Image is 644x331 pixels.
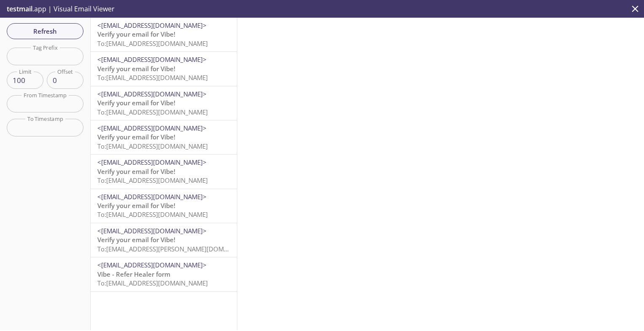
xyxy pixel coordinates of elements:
span: Verify your email for Vibe! [97,201,175,210]
div: <[EMAIL_ADDRESS][DOMAIN_NAME]>Verify your email for Vibe!To:[EMAIL_ADDRESS][PERSON_NAME][DOMAIN_N... [91,223,237,257]
span: Refresh [13,26,77,37]
span: To: [EMAIL_ADDRESS][DOMAIN_NAME] [97,142,208,150]
span: To: [EMAIL_ADDRESS][DOMAIN_NAME] [97,210,208,219]
span: <[EMAIL_ADDRESS][DOMAIN_NAME]> [97,90,207,98]
span: <[EMAIL_ADDRESS][DOMAIN_NAME]> [97,192,207,201]
span: Vibe - Refer Healer form [97,270,170,278]
span: <[EMAIL_ADDRESS][DOMAIN_NAME]> [97,55,207,64]
span: Verify your email for Vibe! [97,99,175,107]
div: <[EMAIL_ADDRESS][DOMAIN_NAME]>Verify your email for Vibe!To:[EMAIL_ADDRESS][DOMAIN_NAME] [91,18,237,51]
span: <[EMAIL_ADDRESS][DOMAIN_NAME]> [97,124,207,132]
span: To: [EMAIL_ADDRESS][DOMAIN_NAME] [97,73,208,82]
nav: emails [91,18,237,292]
span: To: [EMAIL_ADDRESS][DOMAIN_NAME] [97,279,208,287]
span: To: [EMAIL_ADDRESS][PERSON_NAME][DOMAIN_NAME] [97,245,256,253]
div: <[EMAIL_ADDRESS][DOMAIN_NAME]>Verify your email for Vibe!To:[EMAIL_ADDRESS][DOMAIN_NAME] [91,189,237,223]
span: Verify your email for Vibe! [97,133,175,141]
span: <[EMAIL_ADDRESS][DOMAIN_NAME]> [97,227,207,235]
span: To: [EMAIL_ADDRESS][DOMAIN_NAME] [97,176,208,184]
div: <[EMAIL_ADDRESS][DOMAIN_NAME]>Vibe - Refer Healer formTo:[EMAIL_ADDRESS][DOMAIN_NAME] [91,257,237,291]
button: Refresh [7,23,83,39]
span: testmail [7,4,32,13]
span: Verify your email for Vibe! [97,167,175,176]
span: Verify your email for Vibe! [97,30,175,38]
div: <[EMAIL_ADDRESS][DOMAIN_NAME]>Verify your email for Vibe!To:[EMAIL_ADDRESS][DOMAIN_NAME] [91,155,237,188]
div: <[EMAIL_ADDRESS][DOMAIN_NAME]>Verify your email for Vibe!To:[EMAIL_ADDRESS][DOMAIN_NAME] [91,86,237,120]
span: <[EMAIL_ADDRESS][DOMAIN_NAME]> [97,21,207,29]
span: Verify your email for Vibe! [97,235,175,244]
span: <[EMAIL_ADDRESS][DOMAIN_NAME]> [97,158,207,166]
span: Verify your email for Vibe! [97,64,175,73]
span: To: [EMAIL_ADDRESS][DOMAIN_NAME] [97,39,208,48]
div: <[EMAIL_ADDRESS][DOMAIN_NAME]>Verify your email for Vibe!To:[EMAIL_ADDRESS][DOMAIN_NAME] [91,120,237,154]
span: To: [EMAIL_ADDRESS][DOMAIN_NAME] [97,108,208,116]
span: <[EMAIL_ADDRESS][DOMAIN_NAME]> [97,261,207,269]
div: <[EMAIL_ADDRESS][DOMAIN_NAME]>Verify your email for Vibe!To:[EMAIL_ADDRESS][DOMAIN_NAME] [91,52,237,85]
